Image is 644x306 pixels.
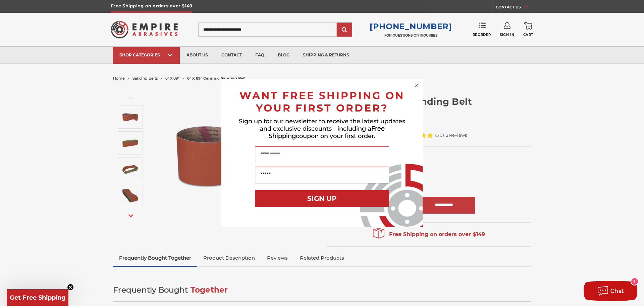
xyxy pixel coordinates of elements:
button: Chat [584,281,637,301]
button: Close dialog [413,82,420,89]
span: Free Shipping [269,125,385,140]
div: Get Free ShippingClose teaser [7,289,68,306]
div: 1 [631,278,638,285]
span: Chat [610,288,624,294]
span: Sign up for our newsletter to receive the latest updates and exclusive discounts - including a co... [239,118,405,140]
button: SIGN UP [255,190,389,207]
button: Close teaser [67,284,74,291]
span: Get Free Shipping [10,294,66,301]
span: WANT FREE SHIPPING ON YOUR FIRST ORDER? [239,89,405,114]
